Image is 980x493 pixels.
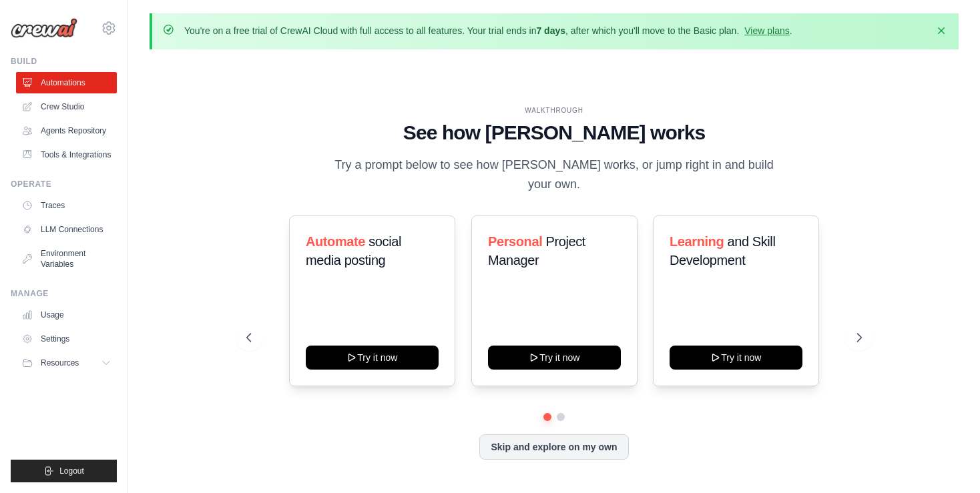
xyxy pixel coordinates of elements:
span: Personal [488,234,542,249]
button: Try it now [488,346,621,370]
span: Logout [59,466,84,476]
div: Operate [11,179,117,189]
span: Automate [306,234,365,249]
a: Environment Variables [16,243,117,275]
button: Resources [16,352,117,374]
button: Skip and explore on my own [479,434,628,460]
div: WALKTHROUGH [246,105,862,115]
img: Logo [11,18,77,38]
div: Manage [11,288,117,299]
span: Learning [670,234,724,249]
button: Try it now [670,346,802,370]
a: Settings [16,328,117,350]
a: View plans [744,25,789,36]
a: Usage [16,304,117,326]
button: Logout [11,460,117,482]
p: You're on a free trial of CrewAI Cloud with full access to all features. Your trial ends in , aft... [184,24,792,37]
a: Traces [16,195,117,216]
a: Tools & Integrations [16,144,117,165]
div: Build [11,56,117,67]
a: Crew Studio [16,96,117,117]
span: Resources [41,358,79,368]
span: Project Manager [488,234,585,268]
h1: See how [PERSON_NAME] works [246,121,862,145]
strong: 7 days [536,25,565,36]
p: Try a prompt below to see how [PERSON_NAME] works, or jump right in and build your own. [330,155,778,195]
a: Agents Repository [16,120,117,141]
a: LLM Connections [16,219,117,240]
a: Automations [16,72,117,93]
button: Try it now [306,346,439,370]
